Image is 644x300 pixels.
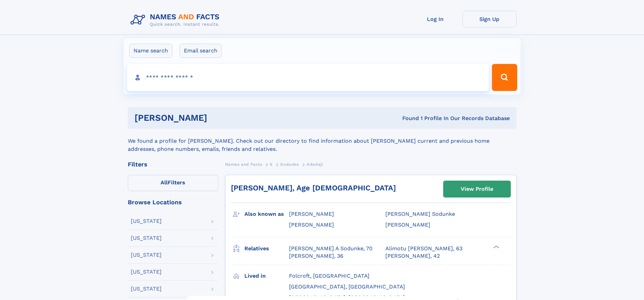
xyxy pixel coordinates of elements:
[280,160,299,168] a: Sodunke
[161,179,168,186] span: All
[289,252,343,260] a: [PERSON_NAME], 36
[492,64,517,91] button: Search Button
[289,273,369,279] span: Folcroft, [GEOGRAPHIC_DATA]
[462,11,517,27] a: Sign Up
[307,162,323,167] span: Adedeji
[289,245,373,252] a: [PERSON_NAME] A Sodunke, 70
[408,11,462,27] a: Log In
[280,162,299,167] span: Sodunke
[385,222,430,228] span: [PERSON_NAME]
[128,129,517,153] div: We found a profile for [PERSON_NAME]. Check out our directory to find information about [PERSON_N...
[131,252,162,258] div: [US_STATE]
[244,270,289,282] h3: Lived in
[385,245,462,252] a: Alimotu [PERSON_NAME], 63
[461,181,493,197] div: View Profile
[129,44,172,58] label: Name search
[444,181,510,197] a: View Profile
[231,184,396,192] a: [PERSON_NAME], Age [DEMOGRAPHIC_DATA]
[180,44,222,58] label: Email search
[128,199,218,205] div: Browse Locations
[492,245,500,249] div: ❯
[385,211,455,217] span: [PERSON_NAME] Sodunke
[289,211,334,217] span: [PERSON_NAME]
[131,235,162,241] div: [US_STATE]
[128,11,225,29] img: Logo Names and Facts
[244,208,289,220] h3: Also known as
[244,243,289,254] h3: Relatives
[270,162,273,167] span: S
[127,64,489,91] input: search input
[305,115,510,122] div: Found 1 Profile In Our Records Database
[131,269,162,275] div: [US_STATE]
[270,160,273,168] a: S
[128,161,218,167] div: Filters
[131,218,162,224] div: [US_STATE]
[128,175,218,191] label: Filters
[289,283,405,290] span: [GEOGRAPHIC_DATA], [GEOGRAPHIC_DATA]
[135,114,305,122] h1: [PERSON_NAME]
[289,222,334,228] span: [PERSON_NAME]
[385,252,440,260] a: [PERSON_NAME], 42
[131,286,162,292] div: [US_STATE]
[225,160,262,168] a: Names and Facts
